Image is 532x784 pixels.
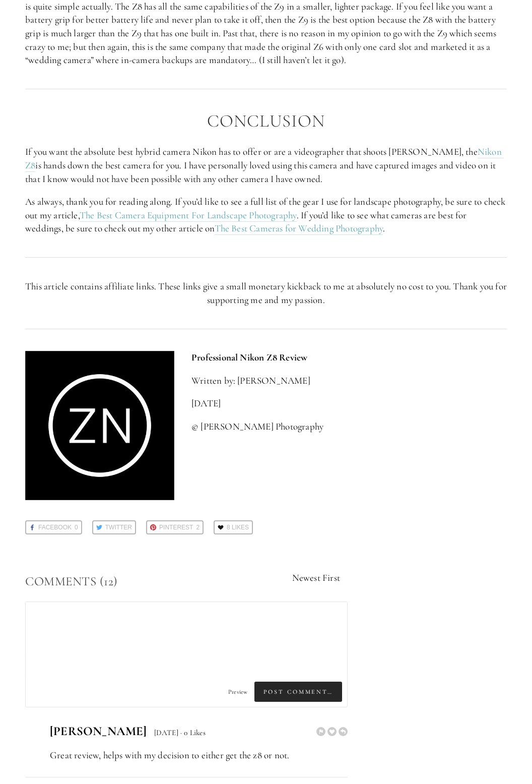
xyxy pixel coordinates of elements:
[154,728,178,737] span: [DATE]
[146,520,204,534] a: Pinterest2
[25,520,82,534] a: Facebook0
[92,520,136,534] a: Twitter
[180,728,206,737] span: · 0 Likes
[75,521,78,533] span: 0
[25,146,504,172] a: Nikon Z8
[80,209,297,222] a: The Best Camera Equipment For Landscape Photography
[227,521,249,533] span: 8 Likes
[254,682,342,702] span: Post Comment…
[339,727,348,736] span: Reply
[50,749,348,762] p: Great review, helps with my decision to either get the z8 or not.
[327,727,337,736] span: Like
[191,397,507,410] p: [DATE]
[316,727,325,736] span: Report
[25,195,507,235] p: As always, thank you for reading along. If you’d like to see a full list of the gear I use for la...
[228,688,247,695] span: Preview
[25,111,507,131] h2: Conclusion
[215,222,383,235] a: The Best Cameras for Wedding Photography
[50,723,147,739] span: [PERSON_NAME]
[196,521,199,533] span: 2
[25,574,118,589] span: Comments (12)
[25,280,507,307] p: This article contains affiliate links. These links give a small monetary kickback to me at absolu...
[214,520,253,534] a: 8 Likes
[191,351,307,363] strong: Professional Nikon Z8 Review
[159,521,193,533] span: Pinterest
[25,145,507,186] p: If you want the absolute best hybrid camera Nikon has to offer or are a videographer that shoots ...
[191,420,507,434] p: © [PERSON_NAME] Photography
[38,521,72,533] span: Facebook
[191,374,507,388] p: Written by: [PERSON_NAME]
[105,521,132,533] span: Twitter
